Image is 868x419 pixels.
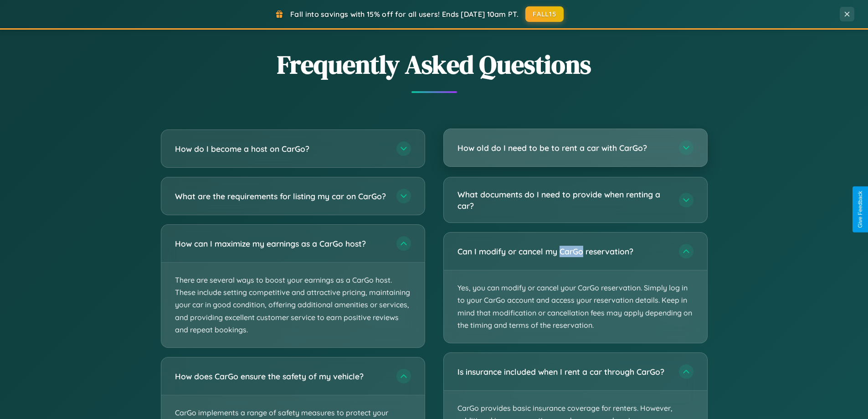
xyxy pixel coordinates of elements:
p: Yes, you can modify or cancel your CarGo reservation. Simply log in to your CarGo account and acc... [444,270,707,343]
button: FALL15 [525,6,564,22]
div: Give Feedback [857,191,863,228]
h2: Frequently Asked Questions [161,47,708,82]
span: Fall into savings with 15% off for all users! Ends [DATE] 10am PT. [290,10,519,19]
h3: Can I modify or cancel my CarGo reservation? [457,246,670,257]
h3: Is insurance included when I rent a car through CarGo? [457,366,670,378]
h3: What documents do I need to provide when renting a car? [457,189,670,211]
h3: What are the requirements for listing my car on CarGo? [175,191,387,202]
h3: How does CarGo ensure the safety of my vehicle? [175,371,387,382]
h3: How do I become a host on CarGo? [175,143,387,155]
h3: How can I maximize my earnings as a CarGo host? [175,238,387,249]
p: There are several ways to boost your earnings as a CarGo host. These include setting competitive ... [161,263,425,347]
h3: How old do I need to be to rent a car with CarGo? [457,142,670,154]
